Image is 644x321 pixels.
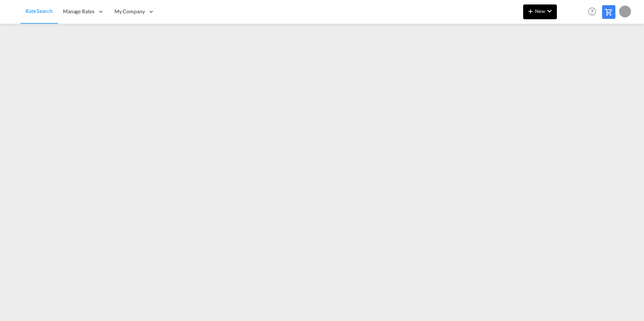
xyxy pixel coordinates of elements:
md-icon: icon-plus 400-fg [526,7,535,16]
span: Help [586,5,598,18]
div: Help [586,5,602,19]
button: icon-plus 400-fgNewicon-chevron-down [523,4,557,19]
span: Rate Search [26,8,53,14]
md-icon: icon-chevron-down [545,7,554,16]
span: My Company [114,8,145,15]
span: New [526,8,554,14]
span: Manage Rates [63,8,94,15]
